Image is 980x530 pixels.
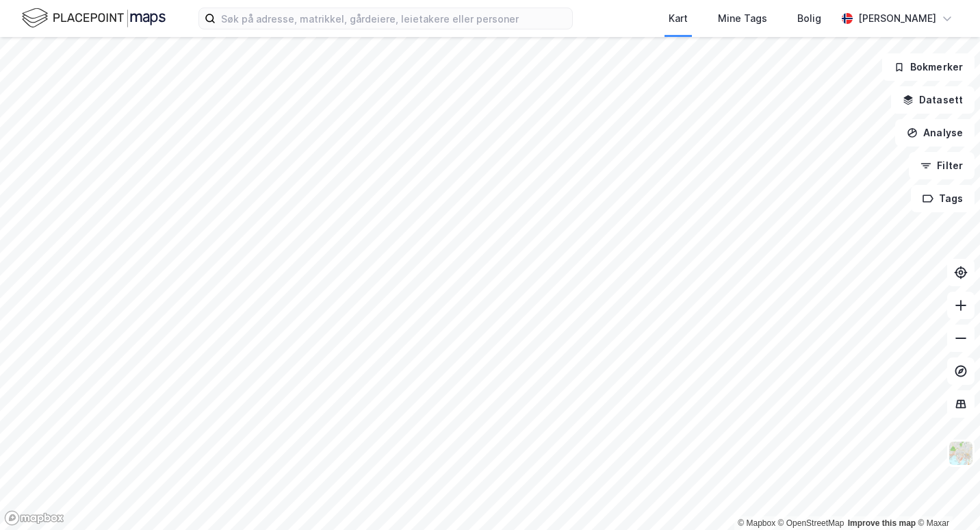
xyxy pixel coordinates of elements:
input: Søk på adresse, matrikkel, gårdeiere, leietakere eller personer [216,8,572,29]
div: Bolig [797,10,821,27]
img: Z [948,440,974,466]
div: [PERSON_NAME] [858,10,936,27]
iframe: Chat Widget [912,464,980,530]
button: Tags [911,185,975,212]
a: Mapbox [738,518,775,528]
a: Improve this map [848,518,916,528]
div: Mine Tags [718,10,767,27]
a: OpenStreetMap [778,518,844,528]
button: Datasett [891,86,975,114]
div: Kart [669,10,688,27]
button: Filter [909,152,975,179]
button: Analyse [895,119,975,147]
a: Mapbox homepage [4,510,64,526]
button: Bokmerker [882,53,975,81]
img: logo.f888ab2527a4732fd821a326f86c7f29.svg [22,6,166,30]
